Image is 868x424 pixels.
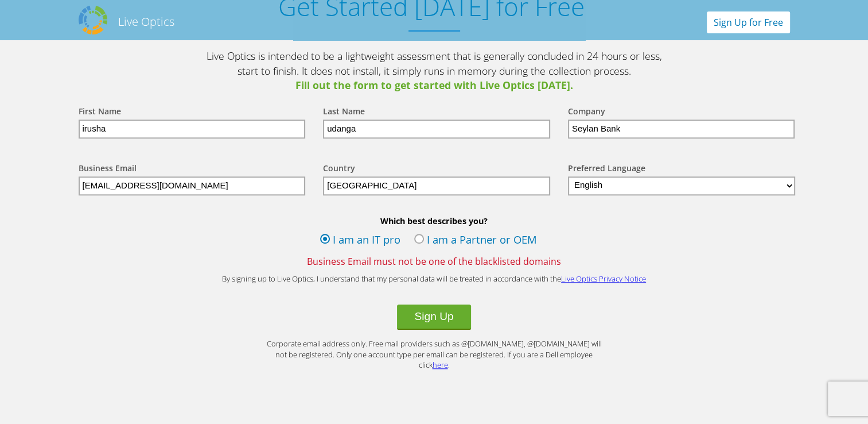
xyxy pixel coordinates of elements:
[323,176,550,195] input: Start typing to search for a country
[561,273,646,284] a: Live Optics Privacy Notice
[433,360,448,370] a: here
[323,106,365,120] label: Last Name
[320,232,400,249] label: I am an IT pro
[205,78,664,93] span: Fill out the form to get started with Live Optics [DATE].
[568,106,605,120] label: Company
[323,163,355,176] label: Country
[67,215,801,226] b: Which best describes you?
[67,255,801,268] span: Business Email must not be one of the blacklisted domains
[262,338,606,371] p: Corporate email address only. Free mail providers such as @[DOMAIN_NAME], @[DOMAIN_NAME] will not...
[205,273,664,284] p: By signing up to Live Optics, I understand that my personal data will be treated in accordance wi...
[79,6,107,34] img: Dell Dpack
[397,304,470,330] button: Sign Up
[414,232,537,249] label: I am a Partner or OEM
[79,106,121,120] label: First Name
[568,163,645,176] label: Preferred Language
[205,49,664,93] p: Live Optics is intended to be a lightweight assessment that is generally concluded in 24 hours or...
[79,163,137,176] label: Business Email
[707,11,790,33] a: Sign Up for Free
[118,14,174,29] h2: Live Optics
